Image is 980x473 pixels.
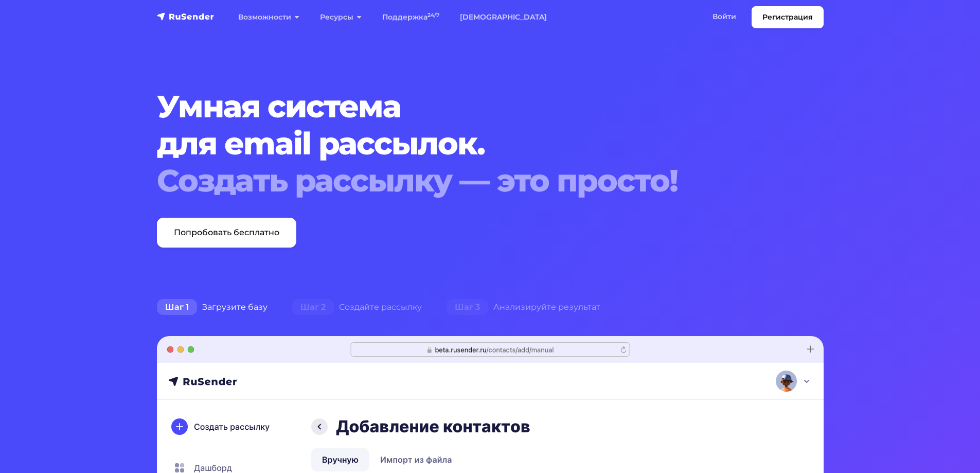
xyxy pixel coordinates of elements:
[450,7,557,28] a: [DEMOGRAPHIC_DATA]
[434,297,613,318] div: Анализируйте результат
[157,11,215,22] img: RuSender
[372,7,450,28] a: Поддержка24/7
[280,297,434,318] div: Создайте рассылку
[702,6,746,27] a: Войти
[145,297,280,318] div: Загрузите базу
[427,12,439,19] sup: 24/7
[157,299,197,316] span: Шаг 1
[157,162,767,199] div: Создать рассылку — это просто!
[310,7,372,28] a: Ресурсы
[157,218,296,248] a: Попробовать бесплатно
[292,299,334,316] span: Шаг 2
[228,7,310,28] a: Возможности
[157,88,767,199] h1: Умная система для email рассылок.
[752,6,824,28] a: Регистрация
[447,299,488,316] span: Шаг 3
